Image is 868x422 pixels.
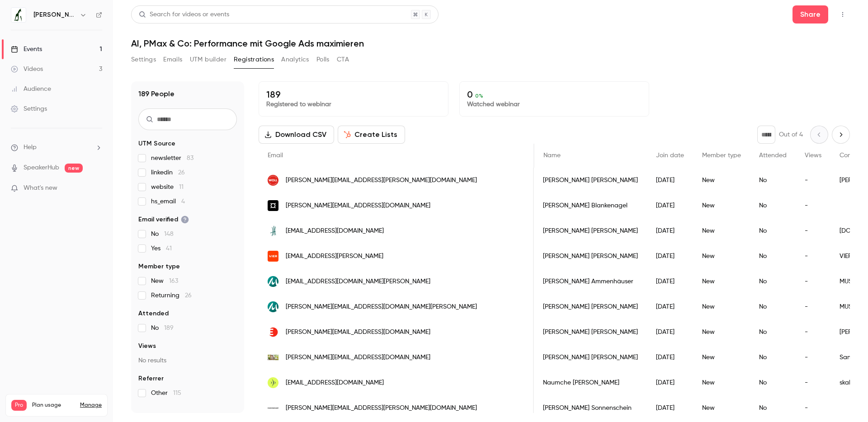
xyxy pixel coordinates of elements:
[169,278,178,284] span: 163
[534,294,647,319] div: [PERSON_NAME] [PERSON_NAME]
[796,395,830,421] div: -
[750,193,796,218] div: No
[647,269,693,294] div: [DATE]
[796,370,830,395] div: -
[750,294,796,319] div: No
[24,163,59,173] a: SpeakerHub
[24,183,57,193] span: What's new
[178,169,185,176] span: 26
[138,342,156,351] span: Views
[750,345,796,370] div: No
[164,231,174,237] span: 148
[647,370,693,395] div: [DATE]
[702,152,741,159] span: Member type
[166,245,172,252] span: 41
[793,5,828,23] button: Share
[259,126,334,144] button: Download CSV
[138,356,237,365] p: No results
[693,345,750,370] div: New
[151,154,193,163] span: newsletter
[796,244,830,269] div: -
[190,52,226,67] button: UTM builder
[286,226,384,236] span: [EMAIL_ADDRESS][DOMAIN_NAME]
[534,370,647,395] div: Naumche [PERSON_NAME]
[693,395,750,421] div: New
[796,319,830,345] div: -
[139,10,229,19] div: Search for videos or events
[11,45,42,54] div: Events
[286,252,383,261] span: [EMAIL_ADDRESS][PERSON_NAME]
[268,301,278,312] img: musik-meyer.de
[286,378,384,388] span: [EMAIL_ADDRESS][DOMAIN_NAME]
[693,218,750,244] div: New
[316,52,330,67] button: Polls
[693,244,750,269] div: New
[151,389,181,398] span: Other
[151,277,178,286] span: New
[24,143,37,152] span: Help
[647,218,693,244] div: [DATE]
[151,244,172,253] span: Yes
[268,175,278,186] img: woll.de
[796,168,830,193] div: -
[268,200,278,211] img: re-cap.com
[534,193,647,218] div: [PERSON_NAME] Blankenagel
[173,390,181,396] span: 115
[286,328,430,337] span: [PERSON_NAME][EMAIL_ADDRESS][DOMAIN_NAME]
[534,244,647,269] div: [PERSON_NAME] [PERSON_NAME]
[151,324,174,333] span: No
[268,276,278,287] img: musik-meyer.de
[181,198,185,205] span: 4
[647,395,693,421] div: [DATE]
[268,403,278,413] img: kreativkarussell.de
[185,292,192,299] span: 26
[138,374,164,383] span: Referrer
[266,100,441,109] p: Registered to webinar
[151,230,174,239] span: No
[268,327,278,338] img: edenred.com
[138,139,175,148] span: UTM Source
[656,152,684,159] span: Join date
[534,218,647,244] div: [PERSON_NAME] [PERSON_NAME]
[138,309,169,318] span: Attended
[693,193,750,218] div: New
[647,168,693,193] div: [DATE]
[534,168,647,193] div: [PERSON_NAME] [PERSON_NAME]
[338,126,405,144] button: Create Lists
[286,176,477,185] span: [PERSON_NAME][EMAIL_ADDRESS][PERSON_NAME][DOMAIN_NAME]
[80,402,102,409] a: Manage
[11,104,47,113] div: Settings
[138,139,237,398] section: facet-groups
[151,197,185,206] span: hs_email
[647,319,693,345] div: [DATE]
[286,302,477,312] span: [PERSON_NAME][EMAIL_ADDRESS][DOMAIN_NAME][PERSON_NAME]
[268,152,283,159] span: Email
[286,201,430,211] span: [PERSON_NAME][EMAIL_ADDRESS][DOMAIN_NAME]
[805,152,821,159] span: Views
[286,353,430,362] span: [PERSON_NAME][EMAIL_ADDRESS][DOMAIN_NAME]
[543,152,561,159] span: Name
[234,52,274,67] button: Registrations
[475,93,483,99] span: 0 %
[750,395,796,421] div: No
[138,89,175,99] h1: 189 People
[647,193,693,218] div: [DATE]
[268,225,278,236] img: cosmogony.de
[647,345,693,370] div: [DATE]
[138,215,189,224] span: Email verified
[268,355,278,360] img: joviva.de
[647,244,693,269] div: [DATE]
[11,400,27,411] span: Pro
[534,319,647,345] div: [PERSON_NAME] [PERSON_NAME]
[281,52,309,67] button: Analytics
[11,65,43,74] div: Videos
[337,52,349,67] button: CTA
[467,100,642,109] p: Watched webinar
[268,251,278,262] img: vier.ai
[33,10,76,19] h6: [PERSON_NAME] von [PERSON_NAME] IMPACT
[187,155,193,161] span: 83
[164,325,174,331] span: 189
[796,218,830,244] div: -
[32,402,75,409] span: Plan usage
[467,89,642,100] p: 0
